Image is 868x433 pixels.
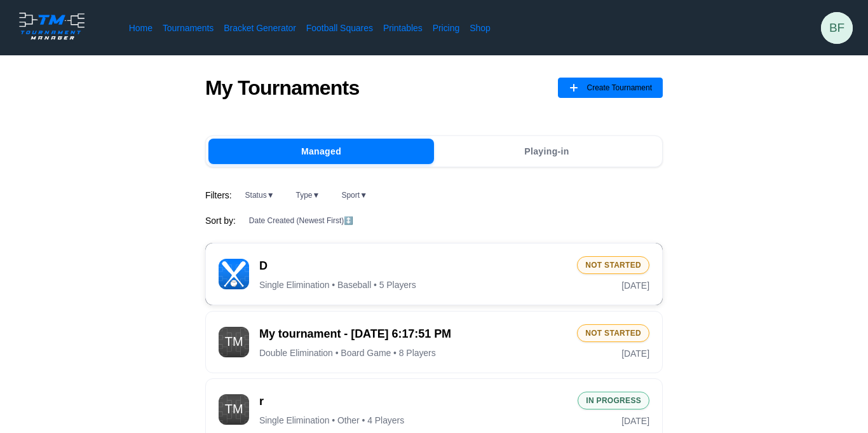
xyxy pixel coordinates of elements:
[621,347,649,360] span: [DATE]
[219,394,249,425] img: Tournament
[205,76,359,100] h1: My Tournaments
[333,188,376,203] button: Sport▼
[15,10,88,42] img: logo.ffa97a18e3bf2c7d.png
[383,22,423,34] a: Printables
[578,392,649,409] div: In Progress
[219,259,249,289] img: Tournament
[288,188,329,203] button: Type▼
[205,243,663,305] button: TournamentDSingle Elimination • Baseball • 5 PlayersNot Started[DATE]
[205,214,236,227] span: Sort by:
[259,326,567,342] span: My tournament - [DATE] 6:17:51 PM
[621,279,649,292] span: [DATE]
[237,188,283,203] button: Status▼
[259,258,567,274] span: D
[205,311,663,373] button: TournamentMy tournament - [DATE] 6:17:51 PMDouble Elimination • Board Game • 8 PlayersNot Started...
[821,12,853,44] button: BF
[433,22,459,34] a: Pricing
[577,324,649,342] div: Not Started
[163,22,214,34] a: Tournaments
[259,347,436,359] span: Double Elimination • Board Game • 8 Players
[821,12,853,44] div: bobby f clark
[434,139,660,164] button: Playing-in
[259,279,416,291] span: Single Elimination • Baseball • 5 Players
[306,22,373,34] a: Football Squares
[208,139,434,164] button: Managed
[129,22,153,34] a: Home
[224,22,296,34] a: Bracket Generator
[621,415,649,427] span: [DATE]
[558,78,663,98] button: Create Tournament
[259,394,567,409] span: r
[259,415,404,426] span: Single Elimination • Other • 4 Players
[241,213,362,228] button: Date Created (Newest First)↕️
[470,22,491,34] a: Shop
[587,78,652,98] span: Create Tournament
[577,256,649,274] div: Not Started
[205,189,232,202] span: Filters:
[219,327,249,357] img: Tournament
